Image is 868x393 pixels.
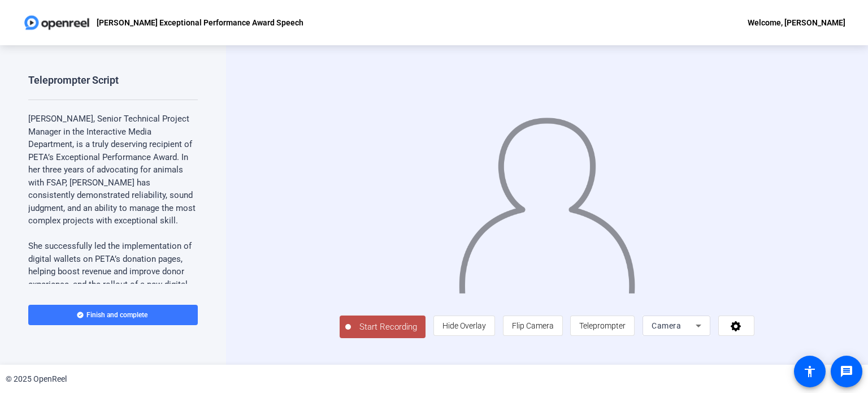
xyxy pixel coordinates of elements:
span: Teleprompter [579,321,626,330]
p: She successfully led the implementation of digital wallets on PETA’s donation pages, helping boos... [28,240,198,342]
span: Flip Camera [512,321,554,330]
mat-icon: accessibility [803,365,817,378]
button: Hide Overlay [433,316,495,336]
p: [PERSON_NAME], Senior Technical Project Manager in the Interactive Media Department, is a truly d... [28,113,198,227]
span: Camera [652,321,681,330]
img: overlay [457,107,636,293]
button: Teleprompter [570,316,635,336]
span: Finish and complete [86,310,147,319]
div: Welcome, [PERSON_NAME] [748,16,845,29]
span: Start Recording [351,321,426,334]
button: Start Recording [340,316,426,338]
span: Hide Overlay [442,321,486,330]
button: Finish and complete [28,305,198,325]
div: Teleprompter Script [28,74,119,87]
img: OpenReel logo [23,11,91,34]
p: [PERSON_NAME] Exceptional Performance Award Speech [97,16,303,29]
mat-icon: message [840,365,853,378]
div: © 2025 OpenReel [6,373,67,385]
button: Flip Camera [503,316,563,336]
